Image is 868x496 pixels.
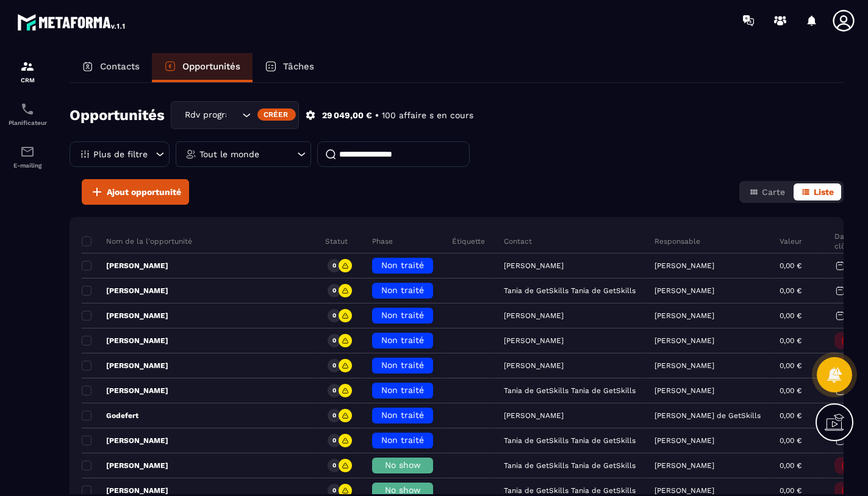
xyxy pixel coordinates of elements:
p: 0 [332,261,336,270]
a: schedulerschedulerPlanificateur [3,93,52,135]
p: [PERSON_NAME] [82,461,168,470]
span: Non traité [381,285,424,295]
div: Créer [257,108,296,121]
p: 0 [332,436,336,445]
p: 0 [332,361,336,370]
p: [PERSON_NAME] [655,261,714,270]
div: Search for option [171,101,299,129]
img: logo [17,11,127,33]
p: 0 [332,336,336,345]
p: 0,00 € [780,286,802,295]
p: [PERSON_NAME] [82,286,168,296]
span: Non traité [381,260,424,270]
p: [PERSON_NAME] [655,311,714,320]
p: 0 [332,411,336,420]
p: 0,00 € [780,461,802,470]
p: 0,00 € [780,486,802,495]
p: 0,00 € [780,436,802,445]
p: Plus de filtre [93,150,148,158]
p: • [375,110,379,121]
span: No show [385,485,421,495]
p: Planificateur [3,119,52,126]
p: [PERSON_NAME] [655,386,714,395]
p: 0 [332,461,336,470]
span: Non traité [381,310,424,320]
p: Statut [325,236,348,246]
span: Rdv programmé [182,108,227,122]
p: Nom de la l'opportunité [82,236,192,246]
span: No show [385,460,421,470]
button: Liste [794,183,841,200]
p: 0 [332,386,336,395]
p: Contacts [100,61,140,72]
p: 0,00 € [780,311,802,320]
p: CRM [3,77,52,83]
p: 0,00 € [780,261,802,270]
p: 0,00 € [780,336,802,345]
a: Contacts [70,53,152,82]
p: 0,00 € [780,361,802,370]
span: Carte [762,187,785,197]
p: [PERSON_NAME] [655,336,714,345]
span: Non traité [381,335,424,345]
span: Non traité [381,385,424,395]
span: Liste [814,187,834,197]
p: Étiquette [452,236,485,246]
p: 0,00 € [780,411,802,420]
p: Tout le monde [199,150,259,158]
p: Phase [372,236,393,246]
img: scheduler [20,102,35,116]
p: [PERSON_NAME] de GetSkills [655,411,761,420]
p: Godefert [82,411,138,420]
p: E-mailing [3,162,52,169]
p: Responsable [655,236,700,246]
span: Ajout opportunité [107,186,181,198]
p: [PERSON_NAME] [82,361,168,370]
p: [PERSON_NAME] [82,311,168,321]
p: [PERSON_NAME] [82,386,168,395]
img: formation [20,59,35,74]
p: [PERSON_NAME] [655,436,714,445]
p: [PERSON_NAME] [655,461,714,470]
span: Non traité [381,360,424,370]
h2: Opportunités [70,103,165,127]
input: Search for option [227,108,239,122]
button: Carte [742,183,792,200]
p: [PERSON_NAME] [655,361,714,370]
p: 0,00 € [780,386,802,395]
p: 0 [332,486,336,495]
p: [PERSON_NAME] [82,436,168,445]
p: Valeur [780,236,802,246]
a: Tâches [253,53,326,82]
p: Contact [504,236,532,246]
p: [PERSON_NAME] [655,286,714,295]
a: Opportunités [152,53,253,82]
a: formationformationCRM [3,50,52,93]
p: 0 [332,286,336,295]
p: [PERSON_NAME] [655,486,714,495]
button: Ajout opportunité [82,179,189,205]
p: 100 affaire s en cours [382,110,473,121]
span: Non traité [381,435,424,445]
p: [PERSON_NAME] [82,261,168,271]
p: [PERSON_NAME] [82,336,168,345]
p: Opportunités [182,61,240,72]
img: email [20,144,35,159]
span: Non traité [381,410,424,420]
p: Tâches [283,61,314,72]
p: 29 049,00 € [322,110,372,121]
p: 0 [332,311,336,320]
a: emailemailE-mailing [3,135,52,178]
p: [PERSON_NAME] [82,486,168,495]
